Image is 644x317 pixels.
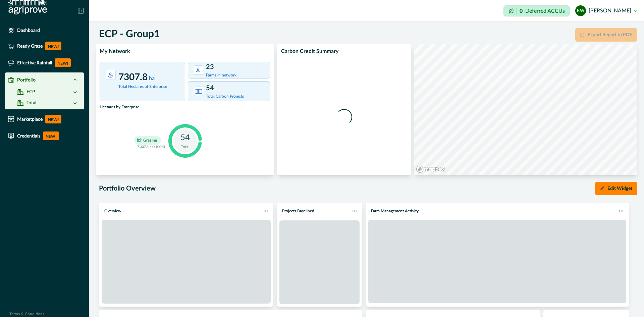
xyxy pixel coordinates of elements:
p: Credentials [17,133,40,139]
a: Effective RainfallNEW! [5,56,84,70]
p: Projects Baselined [282,208,314,214]
a: Mapbox logo [416,165,445,173]
a: Terms & Conditions [9,312,44,316]
span: ha [148,76,155,81]
text: 7,307.8 ha (100%) [137,146,165,149]
p: Carbon Credit Summary [281,48,338,55]
p: Overview [104,208,121,214]
p: 23 [206,62,267,72]
p: 7307.8 [118,73,179,81]
p: Total Hectares of Enterprise [118,84,179,90]
p: 54 [180,132,190,144]
a: CredentialsNEW! [5,129,84,143]
p: Marketplace [17,116,43,122]
p: ECP [24,89,35,96]
p: Total [181,144,190,150]
p: NEW! [45,42,61,50]
button: Export Report to PDF [575,28,637,42]
a: MarketplaceNEW! [5,112,84,126]
p: Farms in network [206,72,267,78]
a: Dashboard [5,24,84,36]
text: Grazing [143,139,157,143]
a: Ready GrazeNEW! [5,39,84,53]
h5: ECP - Group1 [99,28,160,40]
p: Ready Graze [17,43,43,49]
iframe: Chat Widget [610,285,644,317]
p: Farm Management Activity [371,208,419,214]
p: NEW! [43,131,59,140]
p: Effective Rainfall [17,60,52,65]
p: Portfolio [17,77,36,83]
p: 54 [206,83,267,93]
p: Portfolio Overview [99,183,156,194]
button: Edit Widget [595,182,637,195]
button: kieren whittock[PERSON_NAME] [575,3,637,19]
p: Total Carbon Projects [206,93,267,99]
p: Hectares by Enterprise [100,104,270,110]
p: Dashboard [17,28,40,33]
p: 0 [520,8,523,14]
p: Deferred ACCUs [525,8,565,13]
p: Total [24,100,36,107]
p: NEW! [55,58,71,67]
p: My Network [100,48,130,55]
p: NEW! [45,115,61,123]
